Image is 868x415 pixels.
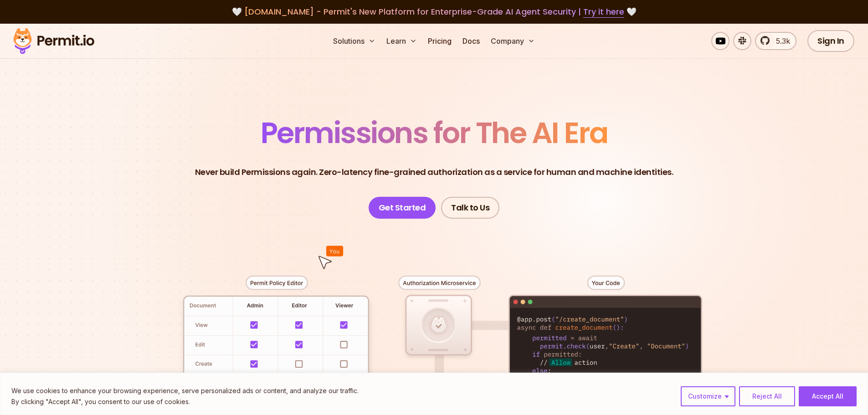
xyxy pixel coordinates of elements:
[369,197,436,219] a: Get Started
[807,30,854,52] a: Sign In
[261,113,608,153] span: Permissions for The AI Era
[11,385,359,396] p: We use cookies to enhance your browsing experience, serve personalized ads or content, and analyz...
[383,32,421,50] button: Learn
[459,32,483,50] a: Docs
[739,386,795,406] button: Reject All
[583,6,624,18] a: Try it here
[329,32,379,50] button: Solutions
[755,32,796,50] a: 5.3k
[441,197,499,219] a: Talk to Us
[799,386,857,406] button: Accept All
[11,396,359,407] p: By clicking "Accept All", you consent to our use of cookies.
[424,32,455,50] a: Pricing
[22,5,846,18] div: 🤍 🤍
[487,32,539,50] button: Company
[195,166,673,179] p: Never build Permissions again. Zero-latency fine-grained authorization as a service for human and...
[9,26,98,56] img: Permit logo
[681,386,735,406] button: Customize
[770,36,790,46] span: 5.3k
[244,6,624,17] span: [DOMAIN_NAME] - Permit's New Platform for Enterprise-Grade AI Agent Security |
